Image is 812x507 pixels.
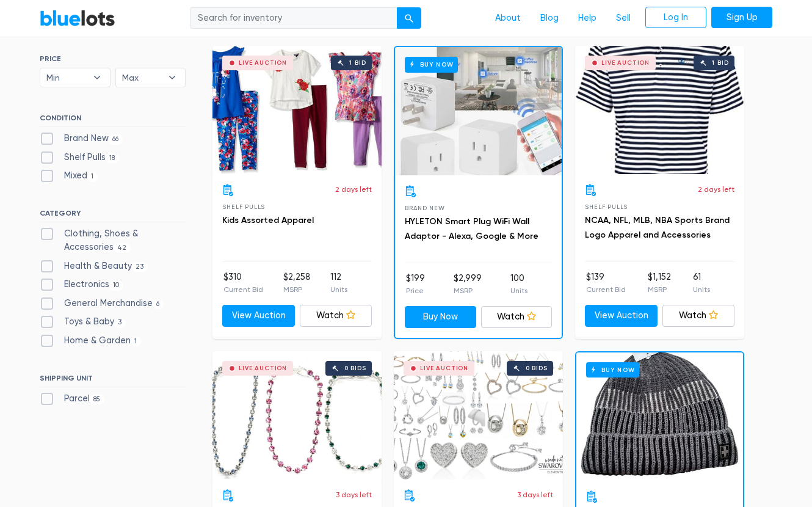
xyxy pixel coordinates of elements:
[40,132,123,145] label: Brand New
[159,68,185,87] b: ▾
[40,209,186,222] h6: CATEGORY
[40,227,186,253] label: Clothing, Shoes & Accessories
[109,134,123,144] span: 66
[335,184,372,195] p: 2 days left
[40,151,119,164] label: Shelf Pulls
[568,7,606,30] a: Help
[586,284,626,295] p: Current Bid
[517,489,553,500] p: 3 days left
[114,318,126,328] span: 3
[698,184,734,195] p: 2 days left
[223,271,263,295] li: $310
[394,351,563,480] a: Live Auction 0 bids
[40,54,186,63] h6: PRICE
[405,205,444,211] span: Brand New
[239,60,287,66] div: Live Auction
[40,315,126,329] label: Toys & Baby
[405,57,458,72] h6: Buy Now
[40,278,123,291] label: Electronics
[485,7,531,30] a: About
[585,215,730,240] a: NCAA, NFL, MLB, NBA Sports Brand Logo Apparel and Accessories
[239,365,287,371] div: Live Auction
[283,271,311,295] li: $2,258
[40,374,186,387] h6: SHIPPING UNIT
[40,297,164,310] label: General Merchandise
[586,271,626,295] li: $139
[222,203,265,210] span: Shelf Pulls
[40,9,115,27] a: BlueLots
[212,46,382,174] a: Live Auction 1 bid
[601,60,650,66] div: Live Auction
[510,285,527,296] p: Units
[109,280,123,290] span: 10
[212,351,382,480] a: Live Auction 0 bids
[153,299,164,309] span: 6
[122,68,162,87] span: Max
[586,362,639,378] h6: Buy Now
[662,305,735,327] a: Watch
[349,60,366,66] div: 1 bid
[406,285,425,296] p: Price
[606,7,640,30] a: Sell
[40,114,186,127] h6: CONDITION
[46,68,87,87] span: Min
[222,305,295,327] a: View Auction
[454,285,482,296] p: MSRP
[585,203,628,210] span: Shelf Pulls
[330,284,347,295] p: Units
[40,334,141,348] label: Home & Garden
[648,284,671,295] p: MSRP
[40,169,98,183] label: Mixed
[576,352,743,481] a: Buy Now
[283,284,311,295] p: MSRP
[510,272,527,296] li: 100
[575,46,744,174] a: Live Auction 1 bid
[190,7,397,29] input: Search for inventory
[131,337,141,346] span: 1
[40,392,104,406] label: Parcel
[223,284,263,295] p: Current Bid
[712,60,728,66] div: 1 bid
[222,215,314,225] a: Kids Assorted Apparel
[87,172,98,182] span: 1
[90,395,104,404] span: 85
[648,271,671,295] li: $1,152
[406,272,425,296] li: $199
[344,365,366,371] div: 0 bids
[330,271,347,295] li: 112
[454,272,482,296] li: $2,999
[300,305,372,327] a: Watch
[336,489,372,500] p: 3 days left
[693,271,710,295] li: 61
[693,284,710,295] p: Units
[106,153,119,163] span: 18
[395,47,562,175] a: Buy Now
[531,7,568,30] a: Blog
[405,306,476,328] a: Buy Now
[420,365,468,371] div: Live Auction
[84,68,110,87] b: ▾
[405,216,538,241] a: HYLETON Smart Plug WiFi Wall Adaptor - Alexa, Google & More
[132,262,148,272] span: 23
[645,7,706,29] a: Log In
[526,365,548,371] div: 0 bids
[585,305,658,327] a: View Auction
[114,243,131,253] span: 42
[481,306,553,328] a: Watch
[40,260,148,273] label: Health & Beauty
[711,7,772,29] a: Sign Up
